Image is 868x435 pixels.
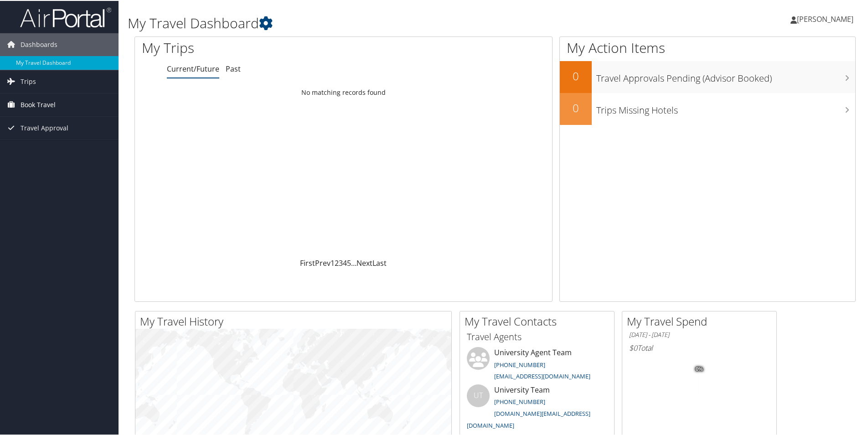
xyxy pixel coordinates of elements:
a: [PHONE_NUMBER] [494,397,545,405]
h2: 0 [560,67,592,83]
h1: My Trips [142,37,372,57]
a: Last [372,257,387,267]
td: No matching records found [135,83,552,100]
li: University Team [462,383,612,432]
span: Dashboards [21,32,57,55]
span: Trips [21,69,36,92]
h2: My Travel Spend [627,313,776,328]
a: First [300,257,315,267]
a: Current/Future [167,63,219,73]
h1: My Action Items [560,37,855,57]
a: [EMAIL_ADDRESS][DOMAIN_NAME] [494,371,590,379]
div: UT [467,383,490,406]
a: 1 [331,257,335,267]
a: [PHONE_NUMBER] [494,360,545,368]
h3: Travel Approvals Pending (Advisor Booked) [596,67,855,84]
a: 4 [343,257,347,267]
span: $0 [629,342,637,352]
a: 0Travel Approvals Pending (Advisor Booked) [560,60,855,92]
span: Travel Approval [21,116,68,139]
h3: Travel Agents [467,330,607,342]
a: [DOMAIN_NAME][EMAIL_ADDRESS][DOMAIN_NAME] [467,409,590,429]
img: airportal-logo.png [20,6,111,27]
h6: Total [629,342,770,352]
h1: My Travel Dashboard [128,13,618,32]
h2: My Travel Contacts [465,313,614,328]
a: Next [356,257,372,267]
span: … [351,257,356,267]
a: Past [226,63,241,73]
h6: [DATE] - [DATE] [629,330,770,338]
a: 3 [339,257,343,267]
a: 5 [347,257,351,267]
li: University Agent Team [462,346,612,383]
span: Book Travel [21,93,56,115]
a: 0Trips Missing Hotels [560,92,855,124]
a: [PERSON_NAME] [790,5,863,32]
tspan: 0% [696,366,703,371]
a: Prev [315,257,331,267]
h3: Trips Missing Hotels [596,98,855,116]
a: 2 [335,257,339,267]
h2: 0 [560,99,592,115]
span: [PERSON_NAME] [797,13,853,23]
h2: My Travel History [140,313,451,328]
